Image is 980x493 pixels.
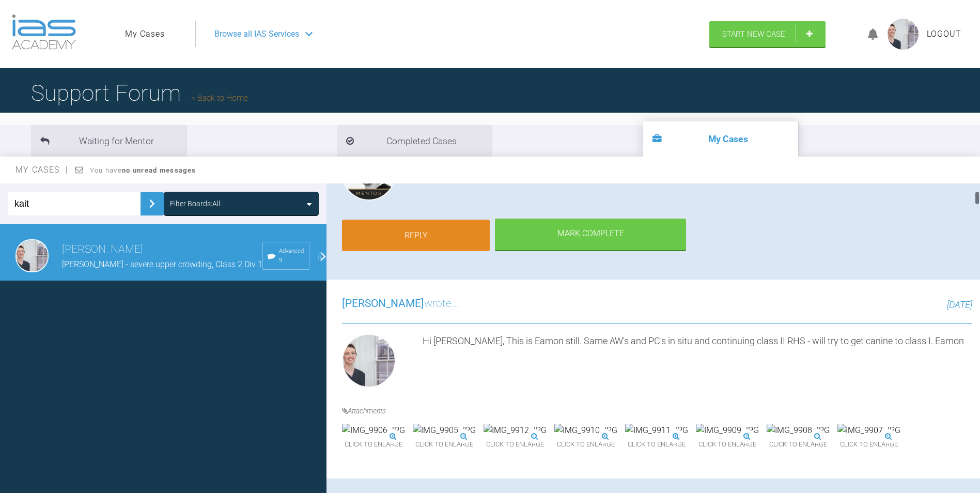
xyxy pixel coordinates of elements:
h4: Attachments [342,405,972,417]
a: Logout [927,27,961,41]
span: Click to enlarge [696,437,759,453]
span: Click to enlarge [625,437,688,453]
img: IMG_9911.JPG [625,424,688,437]
div: Mark Complete [495,219,686,251]
img: laura burns [15,239,49,272]
div: Filter Boards: All [170,198,220,209]
span: My Cases [15,165,69,175]
h3: [PERSON_NAME] [62,241,262,258]
li: Completed Cases [337,125,492,157]
h1: Support Forum [31,75,248,111]
span: You have [90,166,196,174]
span: [PERSON_NAME] - severe upper crowding, Class 2 Div 1 [62,259,262,269]
span: Click to enlarge [484,437,547,453]
img: IMG_9910.JPG [554,424,617,437]
a: Reply [342,220,490,252]
img: chevronRight.28bd32b0.svg [144,195,160,212]
a: Back to Home [191,93,248,103]
a: Start New Case [709,21,826,47]
img: IMG_9908.JPG [767,424,830,437]
img: IMG_9905.JPG [413,424,476,437]
a: My Cases [125,27,165,41]
span: Click to enlarge [342,437,405,453]
img: IMG_9907.JPG [837,424,900,437]
span: Advanced 9 [279,246,305,265]
img: logo-light.3e3ef733.png [12,14,76,50]
li: Waiting for Mentor [31,125,186,157]
img: laura burns [342,334,396,388]
span: Start New Case [722,29,785,39]
img: IMG_9909.JPG [696,424,759,437]
h3: wrote... [342,295,459,313]
span: [DATE] [318,251,341,261]
span: Click to enlarge [554,437,617,453]
div: Hi [PERSON_NAME], This is Eamon still. Same AW's and PC's in situ and continuing class II RHS - w... [423,334,972,392]
span: Click to enlarge [837,437,900,453]
input: Enter Case ID or Title [8,192,141,215]
span: [DATE] [947,299,972,310]
span: [PERSON_NAME] [342,297,424,310]
span: Browse all IAS Services [214,27,299,41]
span: Click to enlarge [413,437,476,453]
li: My Cases [643,121,798,157]
img: IMG_9906.JPG [342,424,405,437]
img: IMG_9912.JPG [484,424,547,437]
strong: no unread messages [122,166,196,174]
img: profile.png [888,19,919,50]
span: Click to enlarge [767,437,830,453]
